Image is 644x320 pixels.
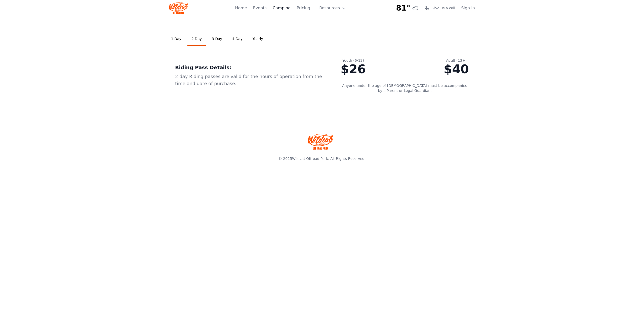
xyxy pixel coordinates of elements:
[187,32,206,46] a: 2 Day
[461,5,475,11] a: Sign In
[253,5,267,11] a: Events
[273,5,291,11] a: Camping
[396,4,411,13] span: 81°
[278,157,366,161] span: © 2025 . All Rights Reserved.
[308,133,333,150] img: Wildcat Offroad park
[292,157,328,161] a: Wildcat Offroad Park
[316,3,349,13] button: Resources
[424,6,455,11] a: Give us a call
[249,32,267,46] a: Yearly
[341,83,469,93] p: Anyone under the age of [DEMOGRAPHIC_DATA] must be accompanied by a Parent or Legal Guardian.
[431,6,455,11] span: Give us a call
[444,63,469,75] div: $40
[341,63,366,75] div: $26
[208,32,226,46] a: 3 Day
[341,58,366,63] div: Youth (6-12)
[228,32,247,46] a: 4 Day
[167,32,185,46] a: 1 Day
[175,64,325,71] div: Riding Pass Details:
[444,58,469,63] div: Adult (13+)
[235,5,247,11] a: Home
[169,2,188,14] img: Wildcat Logo
[297,5,310,11] a: Pricing
[175,73,325,87] div: 2 day Riding passes are valid for the hours of operation from the time and date of purchase.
